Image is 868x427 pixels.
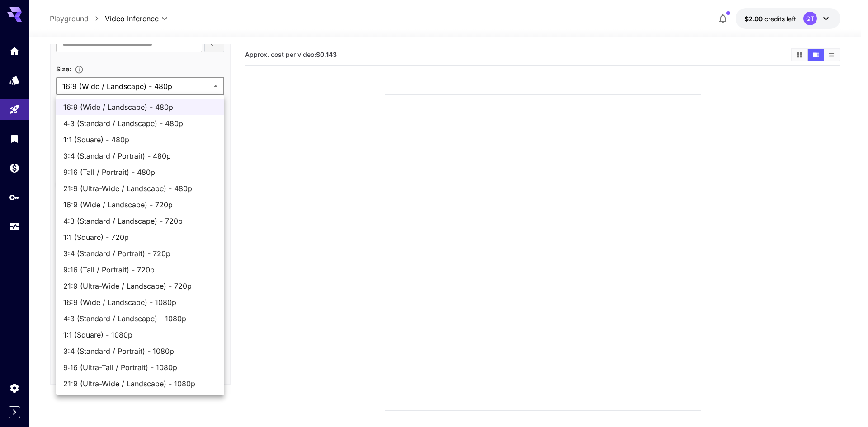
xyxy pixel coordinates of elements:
[63,102,217,113] span: 16:9 (Wide / Landscape) - 480p
[63,329,217,340] span: 1:1 (Square) - 1080p
[63,216,217,226] span: 4:3 (Standard / Landscape) - 720p
[63,232,217,243] span: 1:1 (Square) - 720p
[63,118,217,129] span: 4:3 (Standard / Landscape) - 480p
[63,199,217,210] span: 16:9 (Wide / Landscape) - 720p
[63,281,217,291] span: 21:9 (Ultra-Wide / Landscape) - 720p
[63,297,217,308] span: 16:9 (Wide / Landscape) - 1080p
[63,167,217,178] span: 9:16 (Tall / Portrait) - 480p
[63,313,217,324] span: 4:3 (Standard / Landscape) - 1080p
[63,346,217,357] span: 3:4 (Standard / Portrait) - 1080p
[63,183,217,194] span: 21:9 (Ultra-Wide / Landscape) - 480p
[63,150,217,161] span: 3:4 (Standard / Portrait) - 480p
[63,362,217,373] span: 9:16 (Ultra-Tall / Portrait) - 1080p
[63,134,217,145] span: 1:1 (Square) - 480p
[63,264,217,275] span: 9:16 (Tall / Portrait) - 720p
[63,378,217,389] span: 21:9 (Ultra-Wide / Landscape) - 1080p
[63,248,217,259] span: 3:4 (Standard / Portrait) - 720p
